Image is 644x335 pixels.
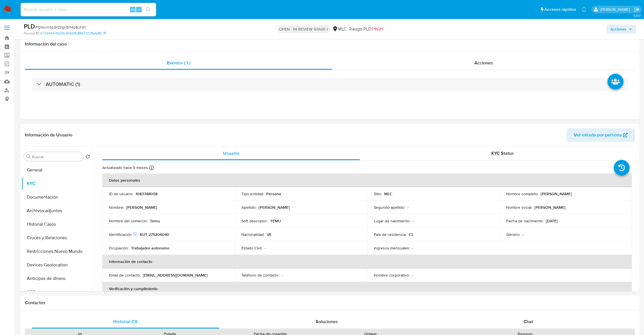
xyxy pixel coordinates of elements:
[270,218,281,223] p: TEMU
[46,81,80,87] h3: AUTOMATIC (1)
[25,41,635,47] h1: Información del caso
[316,318,338,325] span: Soluciones
[546,218,558,223] p: [DATE]
[374,205,405,210] p: Segundo apellido :
[412,218,414,223] p: -
[22,231,92,245] button: Cruces y Relaciones
[32,78,628,91] div: AUTOMATIC (1)
[32,154,81,159] input: Buscar
[574,128,622,142] span: Ver mirada por persona
[374,232,407,237] p: País de residencia :
[22,217,92,231] button: Historial Casos
[113,318,138,325] span: Historial CX
[412,245,413,251] p: -
[22,258,92,272] button: Devices Geolocation
[606,25,636,34] button: Acciones
[109,205,124,210] p: Nombre :
[374,273,410,278] p: Nombre corporativo :
[150,218,160,223] p: Temu
[22,204,92,217] button: Archivos adjuntos
[241,218,268,223] p: Soft descriptor :
[266,191,281,196] p: Persona
[22,190,92,204] button: Documentación
[22,163,92,177] button: General
[506,191,538,196] p: Nombre completo :
[374,245,410,251] p: Ingresos mensuales :
[241,232,265,237] p: Nacionalidad :
[24,22,35,31] b: PLD
[24,31,39,36] b: Person ID
[102,173,632,187] th: Datos personales
[109,245,129,251] p: Ocupación :
[136,191,158,196] p: 1083748058
[267,232,272,237] p: VE
[241,205,256,210] p: Apellido :
[109,273,141,278] p: Email de contacto :
[35,24,86,30] span: # lOIsivmSLG1Zzgk5H4p8uNKl
[223,150,239,156] span: Usuario
[277,25,330,33] p: OPEN - IN REVIEW STAGE I
[109,191,133,196] p: ID de usuario :
[22,177,92,190] button: KYC
[412,273,413,278] p: -
[372,26,383,32] span: HIGH
[474,60,493,66] span: Acciones
[102,255,632,268] th: Información de contacto
[40,31,106,36] a: 673344414b09c4b56f588421208afa80
[241,273,279,278] p: Teléfono de contacto :
[259,205,290,210] p: [PERSON_NAME]
[109,218,148,223] p: Nombre del comercio :
[131,245,169,251] p: Trabajador autonomo
[374,218,410,223] p: Lugar de nacimiento :
[600,7,632,12] p: agustina.godoy@mercadolibre.com
[26,154,31,159] button: Buscar
[409,232,414,237] p: CL
[109,232,137,237] p: Identificación :
[22,272,92,285] button: Anticipos de dinero
[22,245,92,258] button: Restricciones Nuevo Mundo
[281,273,282,278] p: -
[241,191,264,196] p: Tipo entidad :
[566,128,635,142] button: Ver mirada por persona
[582,7,586,12] a: Notificaciones
[506,205,532,210] p: Nombre social :
[142,6,154,14] button: search-icon
[143,273,208,278] p: [EMAIL_ADDRESS][DOMAIN_NAME]
[22,285,92,299] button: CBT
[374,191,382,196] p: Sitio :
[138,7,140,12] span: s
[610,25,626,34] span: Acciones
[25,300,635,306] h1: Contactos
[126,205,157,210] p: [PERSON_NAME]
[384,191,392,196] p: MLC
[102,282,632,295] th: Verificación y cumplimiento
[523,318,533,325] span: Chat
[25,132,72,138] h1: Información de Usuario
[349,26,383,32] span: Riesgo PLD:
[541,191,572,196] p: [PERSON_NAME]
[544,6,576,12] span: Accesos rápidos
[167,60,190,66] span: Eventos ( 1 )
[21,6,156,13] input: Buscar usuario o caso...
[241,245,262,251] p: Estado Civil :
[102,165,148,170] p: Actualizado hace 5 meses
[265,245,266,251] p: -
[634,6,640,12] a: Salir
[506,218,543,223] p: Fecha de nacimiento :
[491,150,514,156] span: KYC Status
[140,232,169,237] p: RUT 275206040
[534,205,566,210] p: [PERSON_NAME]
[332,26,347,32] div: MLC
[506,232,520,237] p: Género :
[523,232,524,237] p: -
[130,7,135,12] span: Alt
[407,205,409,210] p: -
[86,154,90,160] button: Volver al orden por defecto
